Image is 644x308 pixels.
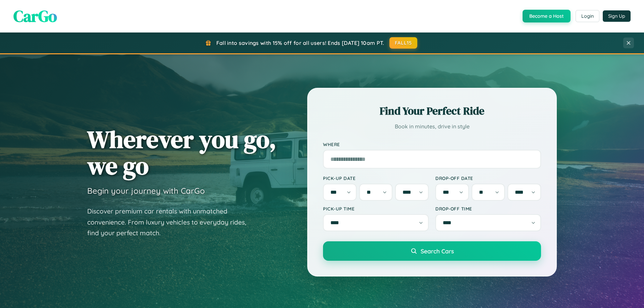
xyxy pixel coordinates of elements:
h2: Find Your Perfect Ride [323,104,541,118]
button: Sign Up [603,10,631,22]
button: Search Cars [323,241,541,261]
label: Pick-up Date [323,175,429,181]
p: Book in minutes, drive in style [323,122,541,131]
h3: Begin your journey with CarGo [87,186,205,196]
label: Drop-off Date [435,175,541,181]
label: Drop-off Time [435,206,541,211]
button: Login [576,10,599,22]
p: Discover premium car rentals with unmatched convenience. From luxury vehicles to everyday rides, ... [87,206,255,239]
span: Fall into savings with 15% off for all users! Ends [DATE] 10am PT. [216,40,384,46]
button: FALL15 [389,37,418,49]
button: Become a Host [523,10,571,22]
span: Search Cars [421,247,454,255]
label: Where [323,141,541,147]
h1: Wherever you go, we go [87,126,276,179]
label: Pick-up Time [323,206,429,211]
span: CarGo [13,5,57,27]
